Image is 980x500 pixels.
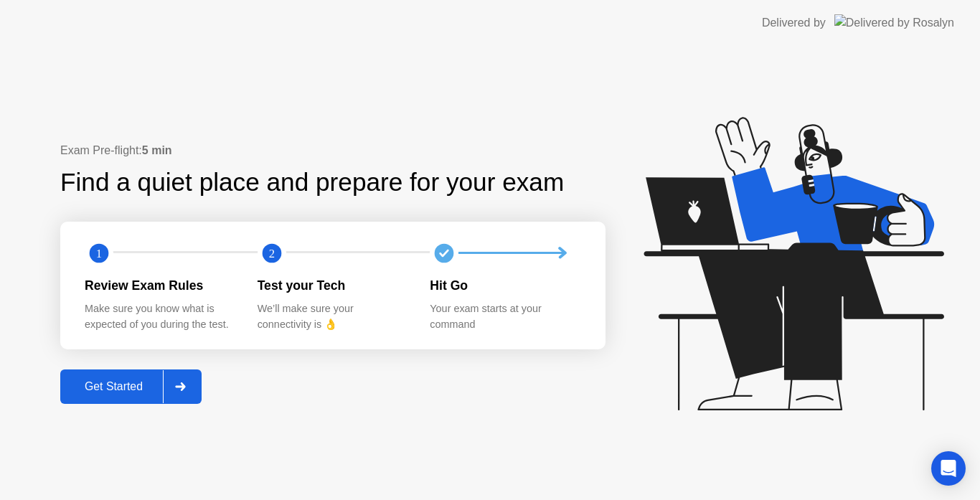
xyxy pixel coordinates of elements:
[142,144,172,156] b: 5 min
[931,451,966,486] div: Open Intercom Messenger
[65,380,163,393] div: Get Started
[60,142,606,159] div: Exam Pre-flight:
[60,369,202,404] button: Get Started
[85,276,235,295] div: Review Exam Rules
[834,14,954,31] img: Delivered by Rosalyn
[430,301,580,332] div: Your exam starts at your command
[430,276,580,295] div: Hit Go
[762,14,826,32] div: Delivered by
[60,164,566,202] div: Find a quiet place and prepare for your exam
[258,301,407,332] div: We’ll make sure your connectivity is 👌
[85,301,235,332] div: Make sure you know what is expected of you during the test.
[269,246,275,260] text: 2
[96,246,102,260] text: 1
[258,276,407,295] div: Test your Tech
